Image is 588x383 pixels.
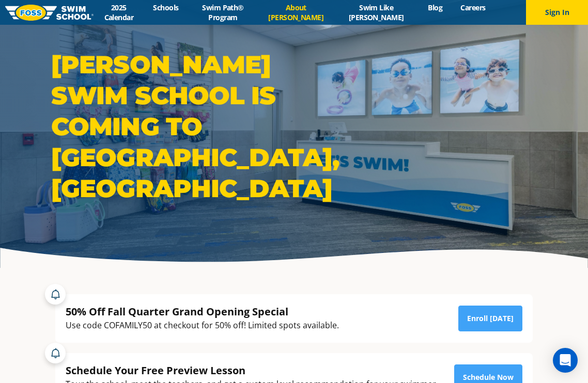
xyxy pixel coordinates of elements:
[51,49,289,204] h1: [PERSON_NAME] Swim School is coming to [GEOGRAPHIC_DATA], [GEOGRAPHIC_DATA]
[452,3,494,12] a: Careers
[66,305,339,318] div: 50% Off Fall Quarter Grand Opening Special
[553,348,578,373] div: Open Intercom Messenger
[188,3,258,22] a: Swim Path® Program
[5,5,94,21] img: FOSS Swim School Logo
[458,306,522,331] a: Enroll [DATE]
[144,3,188,12] a: Schools
[333,3,419,22] a: Swim Like [PERSON_NAME]
[66,363,438,377] div: Schedule Your Free Preview Lesson
[66,318,339,332] div: Use code COFAMILY50 at checkout for 50% off! Limited spots available.
[419,3,452,12] a: Blog
[94,3,144,22] a: 2025 Calendar
[258,3,333,22] a: About [PERSON_NAME]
